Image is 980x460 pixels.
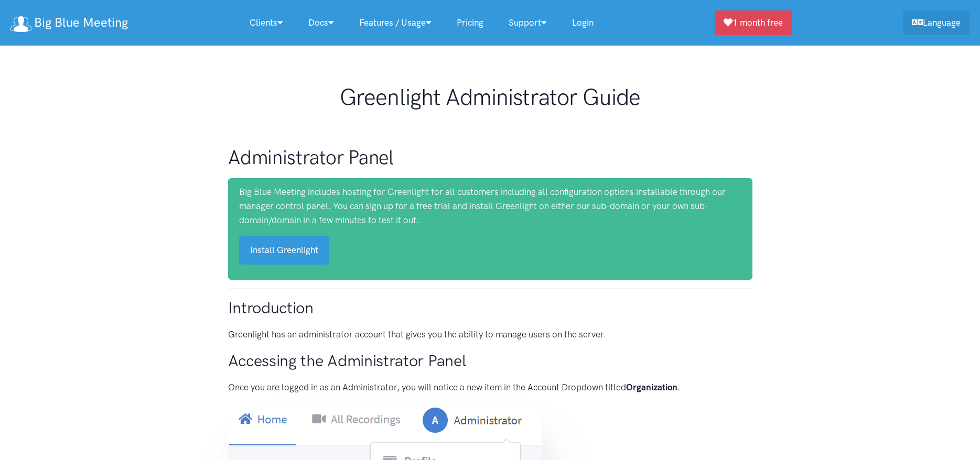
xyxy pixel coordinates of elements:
[10,16,31,32] img: logo
[444,12,496,34] a: Pricing
[228,380,752,395] p: Once you are logged in as an Administrator, you will notice a new item in the Account Dropdown ti...
[715,10,792,35] a: 1 month free
[228,84,752,111] h1: Greenlight Administrator Guide
[237,12,296,34] a: Clients
[228,297,752,319] h2: Introduction
[239,185,741,228] p: Big Blue Meeting includes hosting for Greenlight for all customers including all configuration op...
[347,12,444,34] a: Features / Usage
[496,12,559,34] a: Support
[228,145,752,170] h1: Administrator Panel
[228,327,752,342] p: Greenlight has an administrator account that gives you the ability to manage users on the server.
[559,12,606,34] a: Login
[296,12,347,34] a: Docs
[903,10,970,35] a: Language
[228,350,752,372] h2: Accessing the Administrator Panel
[626,382,677,392] strong: Organization
[239,236,329,265] a: Install Greenlight
[10,12,128,34] a: Big Blue Meeting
